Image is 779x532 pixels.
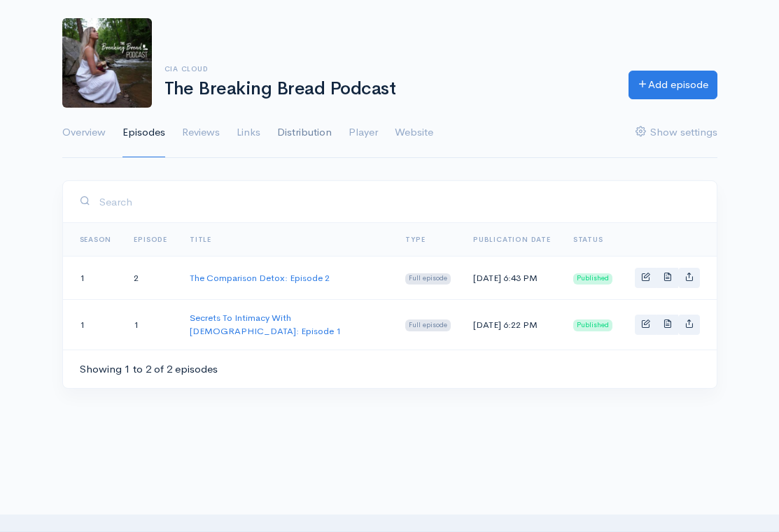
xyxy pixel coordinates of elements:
[349,108,378,158] a: Player
[122,257,178,300] td: 2
[635,268,700,288] div: Basic example
[405,235,425,244] a: Type
[190,312,341,338] a: Secrets To Intimacy With [DEMOGRAPHIC_DATA]: Episode 1
[190,272,330,284] a: The Comparison Detox: Episode 2
[629,71,717,99] a: Add episode
[395,108,433,158] a: Website
[573,319,612,331] span: Published
[636,108,717,158] a: Show settings
[62,108,106,158] a: Overview
[573,273,612,285] span: Published
[182,108,220,158] a: Reviews
[462,257,562,300] td: [DATE] 6:43 PM
[63,299,123,350] td: 1
[462,299,562,350] td: [DATE] 6:22 PM
[573,235,603,244] span: Status
[277,108,332,158] a: Distribution
[473,235,551,244] a: Publication date
[635,315,700,335] div: Basic example
[122,108,165,158] a: Episodes
[134,235,167,244] a: Episode
[80,361,218,378] div: Showing 1 to 2 of 2 episodes
[405,273,451,285] span: Full episode
[164,79,612,99] h1: The Breaking Bread Podcast
[405,319,451,331] span: Full episode
[237,108,260,158] a: Links
[80,235,112,244] a: Season
[190,235,211,244] a: Title
[164,65,612,73] h6: Cia Cloud
[122,299,178,350] td: 1
[63,257,123,300] td: 1
[99,187,700,216] input: Search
